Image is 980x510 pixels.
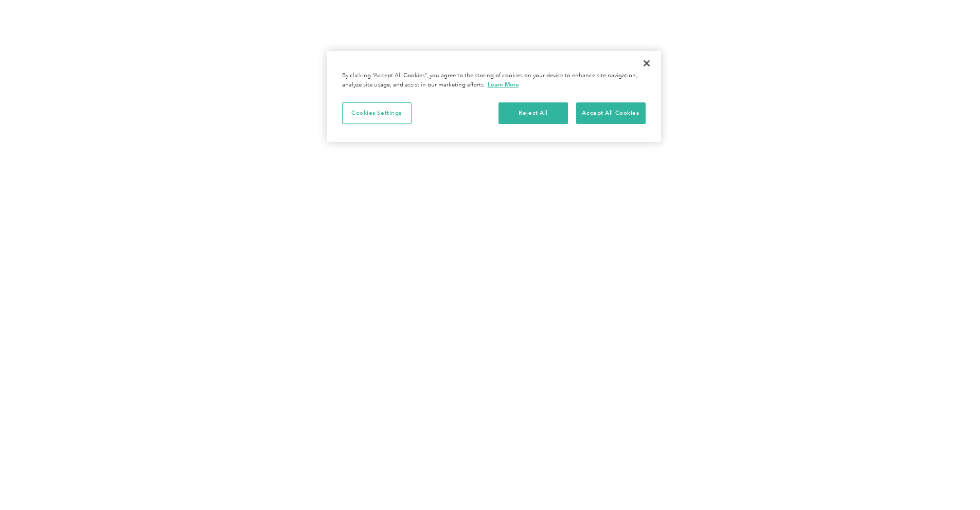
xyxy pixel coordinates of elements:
button: Cookies Settings [342,102,412,124]
button: Close [635,52,658,75]
div: By clicking “Accept All Cookies”, you agree to the storing of cookies on your device to enhance s... [342,72,646,90]
button: Accept All Cookies [576,102,646,124]
div: Cookie banner [327,51,661,142]
div: Privacy [327,51,661,142]
button: Reject All [498,102,568,124]
a: More information about your privacy, opens in a new tab [488,81,519,88]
